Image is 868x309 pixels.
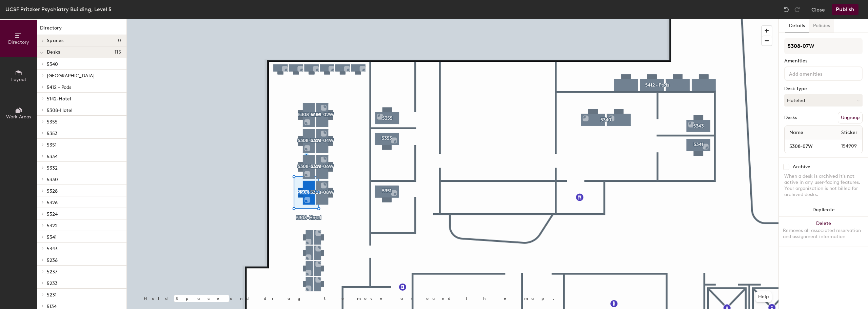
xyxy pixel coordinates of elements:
[47,73,95,79] span: [GEOGRAPHIC_DATA]
[784,115,797,120] div: Desks
[47,61,58,67] span: 5340
[47,269,57,275] span: 5237
[47,165,58,171] span: 5332
[755,291,772,302] button: Help
[47,200,58,206] span: 5326
[832,4,859,15] button: Publish
[47,119,58,125] span: 5355
[6,114,31,120] span: Work Areas
[786,127,807,139] span: Name
[784,94,863,107] button: Hoteled
[838,112,863,123] button: Ungroup
[783,6,790,13] img: Undo
[47,50,60,55] span: Desks
[779,217,868,247] button: DeleteRemoves all associated reservation and assignment information
[779,203,868,217] button: Duplicate
[47,223,58,229] span: 5322
[47,246,58,252] span: 5343
[47,188,58,194] span: 5328
[788,69,849,77] input: Add amenities
[825,142,861,150] span: 154909
[811,4,825,15] button: Close
[793,164,810,170] div: Archive
[794,6,801,13] img: Redo
[115,50,121,55] span: 115
[5,5,112,14] div: UCSF Pritzker Psychiatry Building, Level 5
[784,86,863,92] div: Desk Type
[784,58,863,64] div: Amenities
[786,141,825,151] input: Unnamed desk
[47,142,57,148] span: 5351
[47,234,57,240] span: 5341
[785,19,809,33] button: Details
[8,39,29,45] span: Directory
[47,177,58,182] span: 5330
[47,257,58,263] span: 5236
[47,131,58,136] span: 5353
[37,24,126,35] h1: Directory
[11,77,26,82] span: Layout
[47,84,71,90] span: 5412 - Pods
[47,38,64,43] span: Spaces
[47,211,58,217] span: 5324
[47,292,57,298] span: 5231
[809,19,834,33] button: Policies
[47,96,71,102] span: 5142-Hotel
[47,154,58,159] span: 5334
[47,108,73,113] span: 5308-Hotel
[47,281,58,286] span: 5233
[783,228,864,240] div: Removes all associated reservation and assignment information
[118,38,121,43] span: 0
[784,173,863,198] div: When a desk is archived it's not active in any user-facing features. Your organization is not bil...
[838,127,861,139] span: Sticker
